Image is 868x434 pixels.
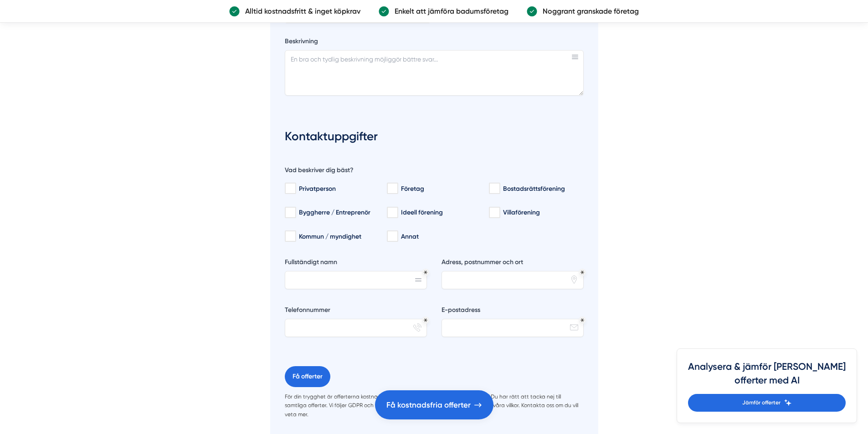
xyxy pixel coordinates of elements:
label: Telefonnummer [285,306,427,317]
span: Få kostnadsfria offerter [386,399,471,411]
div: Obligatoriskt [580,318,584,322]
p: Noggrant granskade företag [537,5,639,17]
input: Bostadsrättsförening [489,184,499,193]
label: Adress, postnummer och ort [442,258,584,269]
a: Få kostnadsfria offerter [375,390,493,419]
button: Få offerter [285,366,330,387]
label: Beskrivning [285,37,584,48]
input: Kommun / myndighet [285,232,295,241]
input: Annat [387,232,397,241]
h5: Vad beskriver dig bäst? [285,166,354,177]
input: Villaförening [489,208,499,217]
input: Byggherre / Entreprenör [285,208,295,217]
label: E-postadress [442,306,584,317]
span: Jämför offerter [742,398,781,407]
input: Ideell förening [387,208,397,217]
h3: Kontaktuppgifter [285,125,584,150]
p: Enkelt att jämföra badumsföretag [389,5,508,17]
h4: Analysera & jämför [PERSON_NAME] offerter med AI [688,360,846,394]
p: För din trygghet är offerterna kostnadsfria och du förbinder du dig inte till något. Du har rätt ... [285,393,584,419]
label: Fullständigt namn [285,258,427,269]
input: Företag [387,184,397,193]
a: Jämför offerter [688,394,846,412]
div: Obligatoriskt [424,318,427,322]
p: Alltid kostnadsfritt & inget köpkrav [240,5,360,17]
div: Obligatoriskt [580,271,584,274]
input: Privatperson [285,184,295,193]
div: Obligatoriskt [424,271,427,274]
